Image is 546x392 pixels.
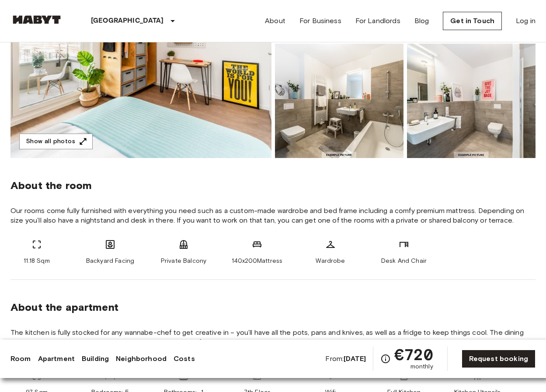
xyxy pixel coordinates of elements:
[275,44,403,158] img: Picture of unit DE-01-08-028-05Q
[116,354,167,364] a: Neighborhood
[316,257,345,265] span: Wardrobe
[407,44,536,158] img: Picture of unit DE-01-08-028-05Q
[344,354,366,363] b: [DATE]
[414,16,429,26] a: Blog
[325,354,366,364] span: From:
[24,257,49,265] span: 11.18 Sqm
[299,16,341,26] a: For Business
[394,347,433,362] span: €720
[232,257,282,265] span: 140x200Mattress
[10,354,31,364] a: Room
[265,16,285,26] a: About
[38,354,75,364] a: Apartment
[91,16,164,26] p: [GEOGRAPHIC_DATA]
[174,354,195,364] a: Costs
[10,328,536,357] span: The kitchen is fully stocked for any wannabe-chef to get creative in – you’ll have all the pots, ...
[443,12,502,30] a: Get in Touch
[516,16,536,26] a: Log in
[86,257,134,265] span: Backyard Facing
[82,354,109,364] a: Building
[355,16,400,26] a: For Landlords
[10,206,536,225] span: Our rooms come fully furnished with everything you need such as a custom-made wardrobe and bed fr...
[10,301,118,314] span: About the apartment
[161,257,206,265] span: Private Balcony
[19,134,93,150] button: Show all photos
[380,354,391,364] svg: Check cost overview for full price breakdown. Please note that discounts apply to new joiners onl...
[381,257,427,265] span: Desk And Chair
[462,350,536,368] a: Request booking
[10,179,536,192] span: About the room
[410,362,433,371] span: monthly
[10,15,63,24] img: Habyt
